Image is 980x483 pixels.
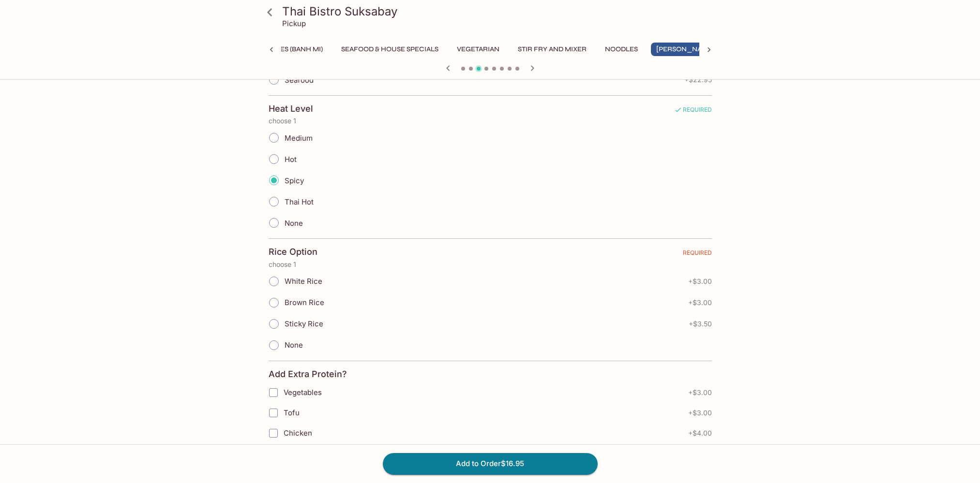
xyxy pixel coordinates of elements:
[285,133,313,143] span: Medium
[269,369,347,380] h4: Add Extra Protein?
[285,197,314,206] span: Thai Hot
[689,320,712,328] span: + $3.50
[674,106,712,117] span: REQUIRED
[688,278,712,285] span: + $3.00
[688,389,712,396] span: + $3.00
[336,43,444,56] button: Seafood & House Specials
[452,43,505,56] button: Vegetarian
[688,299,712,307] span: + $3.00
[285,155,297,164] span: Hot
[285,298,324,307] span: Brown Rice
[236,43,328,56] button: Sandwiches (Banh Mi)
[600,43,643,56] button: Noodles
[269,117,712,125] p: choose 1
[383,453,598,474] button: Add to Order$16.95
[285,176,304,185] span: Spicy
[683,249,712,260] span: REQUIRED
[285,75,314,85] span: Seafood
[269,247,317,257] h4: Rice Option
[282,4,715,19] h3: Thai Bistro Suksabay
[285,219,303,228] span: None
[688,429,712,437] span: + $4.00
[513,43,592,56] button: Stir Fry and Mixer
[688,409,712,417] span: + $3.00
[684,76,712,84] span: + $22.95
[269,261,712,268] p: choose 1
[285,319,323,328] span: Sticky Rice
[282,19,306,28] p: Pickup
[269,103,313,114] h4: Heat Level
[285,277,322,286] span: White Rice
[285,340,303,350] span: None
[284,428,312,438] span: Chicken
[651,43,720,56] button: [PERSON_NAME]
[284,388,322,397] span: Vegetables
[284,408,300,417] span: Tofu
